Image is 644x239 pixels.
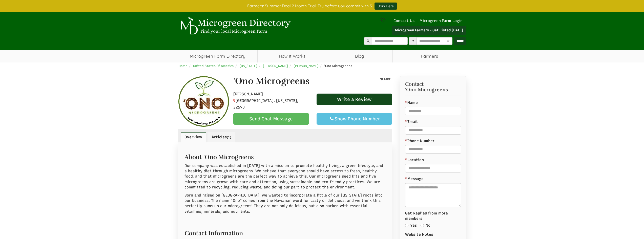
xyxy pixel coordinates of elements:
[405,138,461,144] label: Phone Number
[184,163,386,190] p: Our company was established in [DATE] with a mission to promote healthy living, a green lifestyle...
[294,64,319,68] a: [PERSON_NAME]
[391,18,417,23] a: Contact Us
[405,176,461,182] label: Message
[180,132,206,142] a: Overview
[445,39,451,43] i: Use Current Location
[383,78,390,81] span: LIKE
[405,223,417,228] label: Yes
[405,87,448,93] span: 'Ono Microgreens
[324,64,352,68] span: 'Ono Microgreens
[421,224,424,227] input: No
[405,157,424,163] label: Location
[178,76,229,127] img: Contact 'Ono Microgreens
[184,227,386,236] h2: Contact Information
[405,211,461,222] label: Get Replies from more members
[317,94,392,105] a: Write a Review
[178,129,392,142] ul: Profile Tabs
[184,193,386,214] p: Born and raised on [GEOGRAPHIC_DATA], we wanted to incorporate a little of our [US_STATE] roots i...
[233,113,309,125] a: Send Chat Message
[227,135,231,139] small: (1)
[321,116,388,122] div: Show Phone Number
[178,17,292,35] img: Microgreen Directory
[193,64,234,68] a: United States Of America
[420,18,465,23] a: Microgreen Farm Login
[178,50,258,62] a: Microgreen Farm Directory
[393,50,466,62] span: Farmers
[184,151,386,160] h2: About 'Ono Microgreens
[239,64,257,68] a: [US_STATE]
[263,64,288,68] a: [PERSON_NAME]
[233,98,298,110] span: [GEOGRAPHIC_DATA], [US_STATE], 32570
[179,64,188,68] a: Home
[392,26,466,35] a: Microgreen Farmers - Get Listed [DATE]
[327,50,392,62] a: Blog
[405,119,461,124] label: Email
[405,224,408,227] input: Yes
[405,232,461,237] label: Website Notes
[233,76,309,86] h1: 'Ono Microgreens
[405,100,461,105] label: Name
[379,76,392,82] button: LIKE
[405,81,461,93] h3: Contact
[258,50,327,62] a: How It Works
[375,3,397,10] a: Join Here
[207,132,235,142] a: Articles
[421,223,430,228] label: No
[233,92,263,96] span: [PERSON_NAME]
[174,3,470,10] div: Farmers: Summer Deal 2 Month Trial! Try before you commit with $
